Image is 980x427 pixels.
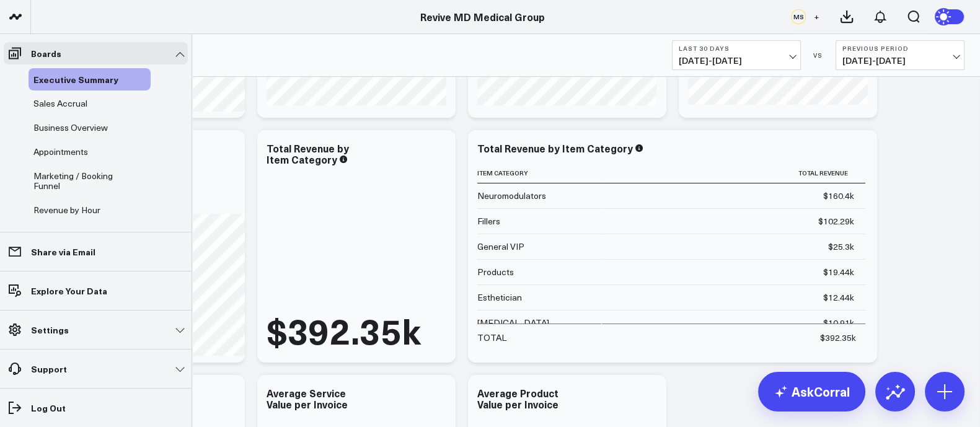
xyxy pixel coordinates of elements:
span: Business Overview [33,121,108,133]
span: Revenue by Hour [33,204,100,216]
div: $12.44k [823,291,854,304]
a: Revive MD Medical Group [420,10,545,24]
div: TOTAL [477,332,506,344]
div: Total Revenue by Item Category [477,141,633,155]
div: $392.35k [267,312,421,347]
div: Neuromodulators [477,190,546,202]
div: $10.91k [823,317,854,329]
span: Marketing / Booking Funnel [33,170,113,191]
button: Previous Period[DATE]-[DATE] [836,40,965,70]
div: MS [791,9,806,24]
b: Previous Period [842,45,958,52]
span: + [814,12,819,21]
div: Total Revenue by Item Category [267,141,349,166]
a: Executive Summary [33,74,118,84]
b: Last 30 Days [679,45,794,52]
span: Sales Accrual [33,97,87,109]
p: Support [31,364,67,374]
div: Fillers [477,215,500,227]
div: VS [807,51,829,59]
p: Log Out [31,403,66,413]
div: $102.29k [818,215,854,227]
div: $392.35k [820,332,856,344]
a: Appointments [33,147,88,157]
p: Explore Your Data [31,286,107,296]
p: Boards [31,48,61,58]
th: Total Revenue [601,163,865,183]
span: [DATE] - [DATE] [842,56,958,66]
div: Average Product Value per Invoice [477,386,558,411]
a: AskCorral [758,372,865,412]
span: [DATE] - [DATE] [679,56,794,66]
a: Business Overview [33,123,108,133]
span: Appointments [33,146,88,157]
th: Item Category [477,163,601,183]
div: Esthetician [477,291,522,304]
button: + [809,9,824,24]
p: Share via Email [31,247,95,257]
div: $19.44k [823,266,854,278]
a: Sales Accrual [33,99,87,108]
div: Average Service Value per Invoice [267,386,348,411]
button: Add Board [29,223,92,245]
button: Last 30 Days[DATE]-[DATE] [672,40,801,70]
p: Settings [31,325,69,335]
a: Marketing / Booking Funnel [33,171,133,191]
div: Products [477,266,514,278]
span: Executive Summary [33,73,118,86]
div: $160.4k [823,190,854,202]
a: Log Out [4,397,188,419]
div: $25.3k [828,240,854,253]
div: [MEDICAL_DATA] [477,317,549,329]
a: Revenue by Hour [33,205,100,215]
div: General VIP [477,240,524,253]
